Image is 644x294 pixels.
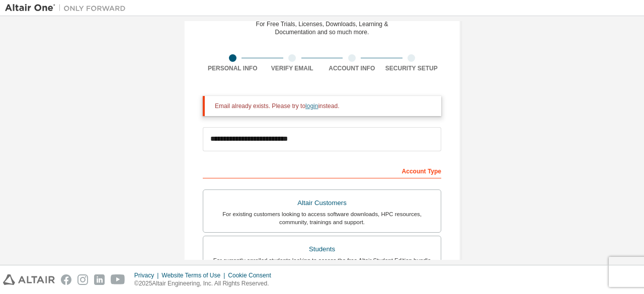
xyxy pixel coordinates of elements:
[77,274,88,285] img: instagram.svg
[209,196,435,210] div: Altair Customers
[134,271,162,279] div: Privacy
[5,3,131,13] img: Altair One
[215,102,433,110] div: Email already exists. Please try to instead.
[209,242,435,256] div: Students
[322,64,382,72] div: Account Info
[203,64,263,72] div: Personal Info
[209,256,435,272] div: For currently enrolled students looking to access the free Altair Student Edition bundle and all ...
[162,271,228,279] div: Website Terms of Use
[134,279,277,288] p: © 2025 Altair Engineering, Inc. All Rights Reserved.
[382,64,442,72] div: Security Setup
[228,271,277,279] div: Cookie Consent
[209,210,435,226] div: For existing customers looking to access software downloads, HPC resources, community, trainings ...
[61,274,71,285] img: facebook.svg
[263,64,323,72] div: Verify Email
[111,274,125,285] img: youtube.svg
[256,20,388,36] div: For Free Trials, Licenses, Downloads, Learning & Documentation and so much more.
[94,274,105,285] img: linkedin.svg
[305,103,318,110] a: login
[203,162,441,178] div: Account Type
[3,274,55,285] img: altair_logo.svg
